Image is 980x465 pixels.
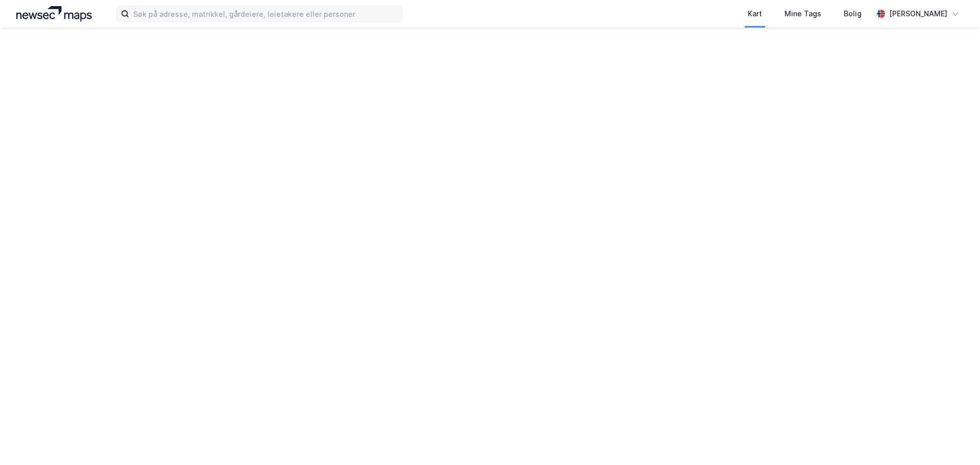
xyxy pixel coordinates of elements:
[889,8,947,20] div: [PERSON_NAME]
[129,6,402,21] input: Søk på adresse, matrikkel, gårdeiere, leietakere eller personer
[748,8,762,20] div: Kart
[785,8,821,20] div: Mine Tags
[844,8,862,20] div: Bolig
[16,6,92,21] img: logo.a4113a55bc3d86da70a041830d287a7e.svg
[929,416,980,465] iframe: Chat Widget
